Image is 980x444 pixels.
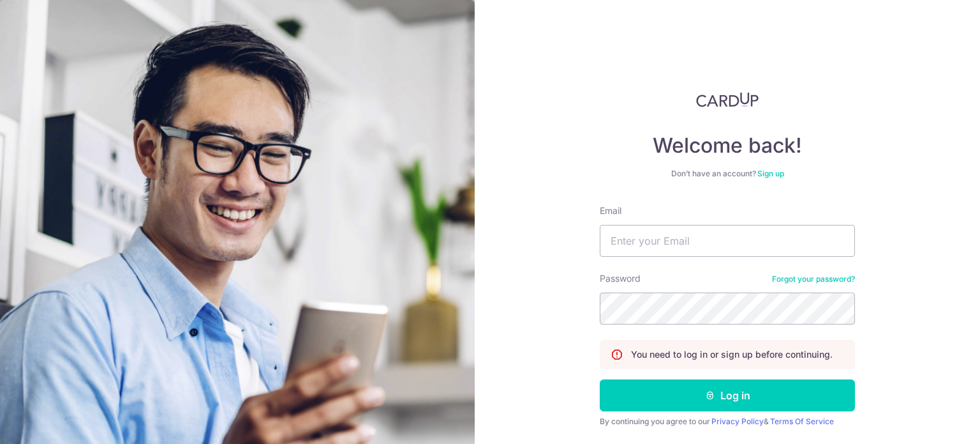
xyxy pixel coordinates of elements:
div: By continuing you agree to our & [600,417,855,427]
a: Privacy Policy [711,417,764,426]
a: Terms Of Service [770,417,834,426]
a: Forgot your password? [772,274,855,284]
label: Password [600,272,641,285]
h4: Welcome back! [600,133,855,158]
button: Log in [600,379,855,411]
p: You need to log in or sign up before continuing. [631,348,833,361]
img: CardUp Logo [696,92,759,107]
div: Don’t have an account? [600,169,855,179]
label: Email [600,204,621,217]
input: Enter your Email [600,225,855,257]
a: Sign up [757,169,784,178]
